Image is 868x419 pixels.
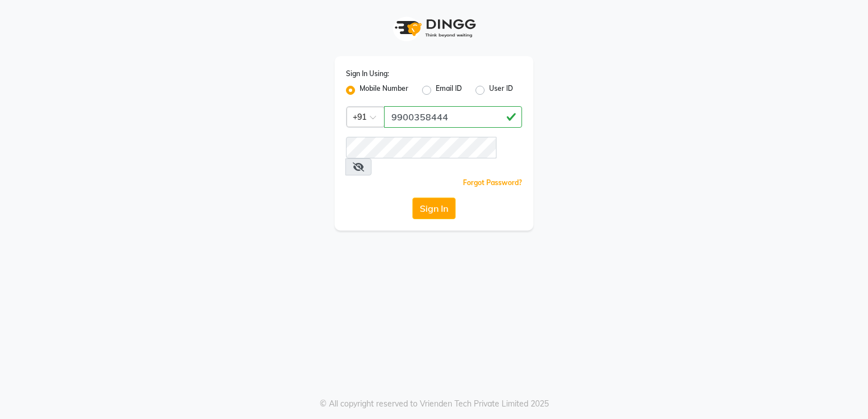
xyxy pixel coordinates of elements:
[412,198,456,219] button: Sign In
[436,83,462,97] label: Email ID
[389,11,479,45] img: logo1.svg
[346,137,496,158] input: Username
[463,178,522,187] a: Forgot Password?
[346,69,389,79] label: Sign In Using:
[489,83,513,97] label: User ID
[384,106,522,128] input: Username
[360,83,408,97] label: Mobile Number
